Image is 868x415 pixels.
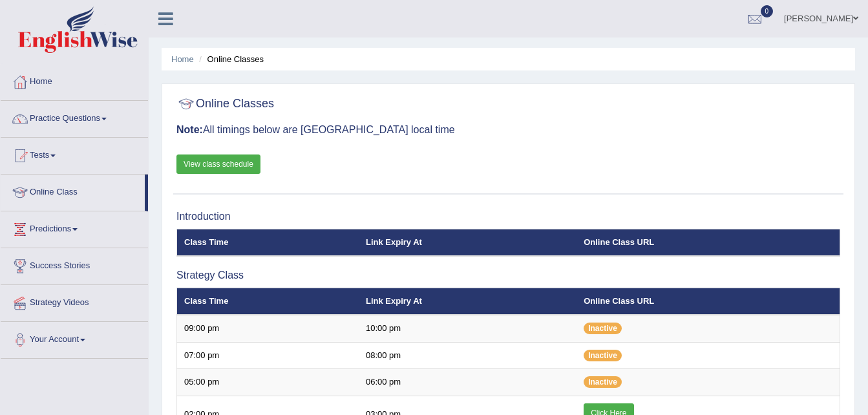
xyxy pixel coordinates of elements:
[1,138,148,170] a: Tests
[171,54,194,64] a: Home
[577,288,840,315] th: Online Class URL
[176,124,840,136] h3: All timings below are [GEOGRAPHIC_DATA] local time
[176,211,840,222] h3: Introduction
[177,315,359,342] td: 09:00 pm
[177,229,359,256] th: Class Time
[1,101,148,133] a: Practice Questions
[584,376,622,388] span: Inactive
[196,53,264,65] li: Online Classes
[1,322,148,354] a: Your Account
[1,64,148,96] a: Home
[176,270,840,281] h3: Strategy Class
[359,315,577,342] td: 10:00 pm
[176,124,203,135] b: Note:
[1,211,148,244] a: Predictions
[584,350,622,361] span: Inactive
[1,175,145,207] a: Online Class
[177,288,359,315] th: Class Time
[177,342,359,369] td: 07:00 pm
[359,288,577,315] th: Link Expiry At
[1,285,148,317] a: Strategy Videos
[359,229,577,256] th: Link Expiry At
[176,154,260,174] a: View class schedule
[1,248,148,281] a: Success Stories
[584,323,622,334] span: Inactive
[577,229,840,256] th: Online Class URL
[359,369,577,396] td: 06:00 pm
[177,369,359,396] td: 05:00 pm
[761,5,774,17] span: 0
[176,94,274,114] h2: Online Classes
[359,342,577,369] td: 08:00 pm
